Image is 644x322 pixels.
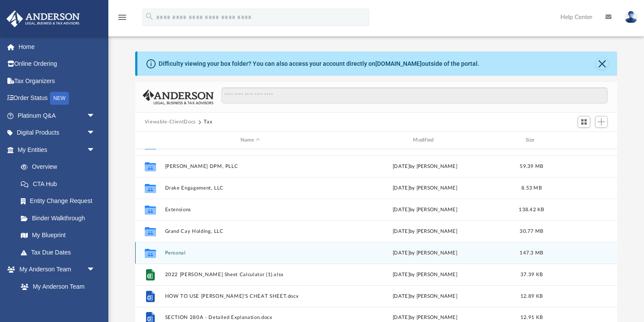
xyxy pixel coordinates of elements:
[117,16,127,23] a: menu
[339,136,511,144] div: Modified
[165,229,335,234] button: Grand Cay Holding, LLC
[87,107,104,125] span: arrow_drop_down
[145,118,196,126] button: Viewable-ClientDocs
[6,72,108,90] a: Tax Organizers
[339,314,510,322] div: [DATE] by [PERSON_NAME]
[4,10,82,27] img: Anderson Advisors Platinum Portal
[12,158,108,176] a: Overview
[6,90,108,107] a: Order StatusNEW
[145,12,154,21] i: search
[12,227,104,244] a: My Blueprint
[165,272,335,277] button: 2022 [PERSON_NAME] Sheet Calculator (1).xlsx
[12,244,108,261] a: Tax Due Dates
[339,271,510,279] div: [DATE] by [PERSON_NAME]
[520,272,543,277] span: 37.39 KB
[165,293,335,299] button: HOW TO USE [PERSON_NAME]'S CHEAT SHEET.docx
[339,249,510,257] div: [DATE] by [PERSON_NAME]
[12,278,100,295] a: My Anderson Team
[165,315,335,320] button: SECTION 280A - Detailed Explanation.docx
[50,92,69,105] div: NEW
[519,207,544,212] span: 138.42 KB
[6,107,108,124] a: Platinum Q&Aarrow_drop_down
[578,116,591,128] button: Switch to Grid View
[375,60,422,67] a: [DOMAIN_NAME]
[87,124,104,142] span: arrow_drop_down
[6,38,108,55] a: Home
[6,55,108,73] a: Online Ordering
[87,261,104,279] span: arrow_drop_down
[339,293,510,300] div: [DATE] by [PERSON_NAME]
[165,207,335,213] button: Extensions
[204,118,212,126] button: Tax
[521,186,542,190] span: 8.53 MB
[339,163,510,171] div: [DATE] by [PERSON_NAME]
[624,11,637,23] img: User Pic
[221,87,608,104] input: Search files and folders
[520,294,543,299] span: 12.89 KB
[553,136,613,144] div: id
[339,184,510,192] div: [DATE] by [PERSON_NAME]
[159,59,479,68] div: Difficulty viewing your box folder? You can also access your account directly on outside of the p...
[117,12,127,23] i: menu
[139,136,161,144] div: id
[520,315,543,320] span: 12.91 KB
[12,175,108,193] a: CTA Hub
[12,209,108,227] a: Binder Walkthrough
[165,250,335,256] button: Personal
[165,185,335,191] button: Drake Engagement, LLC
[164,136,335,144] div: Name
[514,136,549,144] div: Size
[87,141,104,159] span: arrow_drop_down
[595,116,608,128] button: Add
[6,124,108,142] a: Digital Productsarrow_drop_down
[596,58,608,70] button: Close
[6,141,108,158] a: My Entitiesarrow_drop_down
[6,261,104,278] a: My Anderson Teamarrow_drop_down
[12,193,108,210] a: Entity Change Request
[339,228,510,235] div: [DATE] by [PERSON_NAME]
[520,251,543,255] span: 147.3 MB
[520,229,543,234] span: 30.77 MB
[165,164,335,169] button: [PERSON_NAME] DPM, PLLC
[339,206,510,214] div: [DATE] by [PERSON_NAME]
[520,164,543,169] span: 59.39 MB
